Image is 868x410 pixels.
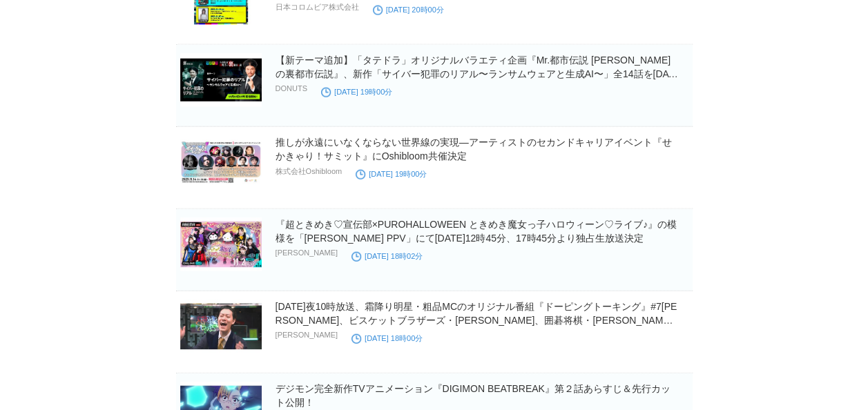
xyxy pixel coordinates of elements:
a: [DATE]夜10時放送、霜降り明星・粗品MCのオリジナル番組『ドーピングトーキング』#7[PERSON_NAME]、ビスケットブラザーズ・[PERSON_NAME]、囲碁将棋・[PERSON_... [276,301,677,340]
p: [PERSON_NAME] [276,331,338,339]
p: 日本コロムビア株式会社 [276,2,359,12]
time: [DATE] 18時02分 [351,252,423,260]
a: デジモン完全新作TVアニメーション『DIGIMON BEATBREAK』第２話あらすじ＆先行カット公開！ [276,383,671,408]
img: 64643-2077-759b2348a044ad43d6f537473cfac512-1920x1080.jpg [180,217,262,271]
img: 64643-2079-4027108882b5e66724efe41658c8c6e4-1920x1080.jpg [180,300,262,353]
time: [DATE] 19時00分 [321,88,392,96]
p: [PERSON_NAME] [276,248,338,257]
a: 『超ときめき♡宣伝部×PUROHALLOWEEN ときめき魔女っ子ハロウィーン♡ライブ♪』の模様を「[PERSON_NAME] PPV」にて[DATE]12時45分、17時45分より独占生放送決定 [276,219,677,244]
p: DONUTS [276,84,307,92]
time: [DATE] 18時00分 [351,334,423,342]
time: [DATE] 20時00分 [373,6,444,14]
img: 154567-10-b0443dc43f2d235defc8f50fd8fde714-1800x945.jpg [180,135,262,189]
a: 【新テーマ追加】「タテドラ」オリジナルバラエティ企画『Mr.都市伝説 [PERSON_NAME]の裏都市伝説』、新作「サイバー犯罪のリアル〜ランサムウェアと生成AI〜」全14話を[DATE]より... [276,55,678,93]
a: 推しが永遠にいなくならない世界線の実現―アーティストのセカンドキャリアイベント『せかきゃり！サミット』にOshibloom共催決定 [276,137,672,162]
p: 株式会社Oshibloom [276,166,343,177]
img: 4237-1726-87714b4ca79c6be72f69310a3a608d0d-1200x630.jpg [180,53,262,107]
time: [DATE] 19時00分 [356,170,427,178]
